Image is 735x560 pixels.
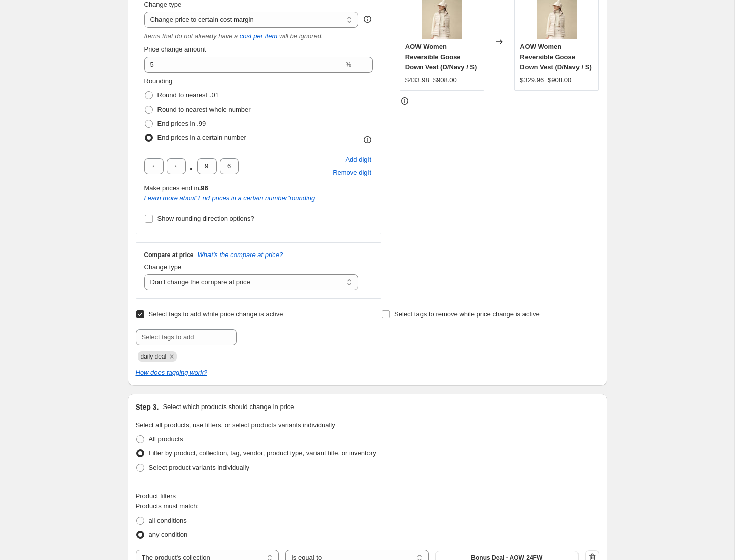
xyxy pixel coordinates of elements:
[157,91,219,99] span: Round to nearest .01
[157,215,254,222] span: Show rounding direction options?
[394,310,540,318] span: Select tags to remove while price change is active
[144,194,316,202] i: Learn more about " End prices in a certain number " rounding
[520,43,592,71] span: AOW Women Reversible Goose Down Vest (D/Navy / S)
[144,251,194,259] h3: Compare at price
[136,369,207,376] a: How does tagging work?
[149,449,376,457] span: Filter by product, collection, tag, vendor, product type, variant title, or inventory
[362,14,373,24] div: help
[149,310,283,318] span: Select tags to add while price change is active
[331,166,373,179] button: Remove placeholder
[198,251,283,259] button: What's the compare at price?
[220,158,239,174] input: ﹡
[136,421,335,429] span: Select all products, use filters, or select products variants individually
[333,168,371,178] span: Remove digit
[240,32,277,40] a: cost per item
[144,57,344,73] input: 50
[405,75,429,85] div: $433.98
[144,32,238,40] i: Items that do not already have a
[345,61,351,68] span: %
[144,184,208,192] span: Make prices end in
[163,402,294,412] p: Select which products should change in price
[548,75,571,85] strike: $908.00
[520,75,544,85] div: $329.96
[144,158,164,174] input: ﹡
[199,184,208,192] b: .96
[197,158,217,174] input: ﹡
[149,464,249,471] span: Select product variants individually
[345,155,371,165] span: Add digit
[136,491,599,501] div: Product filters
[157,134,246,141] span: End prices in a certain number
[344,153,373,166] button: Add placeholder
[157,120,206,127] span: End prices in .99
[136,402,159,412] h2: Step 3.
[149,517,187,524] span: all conditions
[136,502,199,510] span: Products must match:
[433,75,457,85] strike: $908.00
[149,531,188,538] span: any condition
[157,106,251,113] span: Round to nearest whole number
[167,352,176,361] button: Remove daily deal
[405,43,477,71] span: AOW Women Reversible Goose Down Vest (D/Navy / S)
[167,158,186,174] input: ﹡
[144,263,182,271] span: Change type
[136,329,237,345] input: Select tags to add
[144,194,316,202] a: Learn more about"End prices in a certain number"rounding
[279,32,323,40] i: will be ignored.
[149,435,183,443] span: All products
[141,353,167,360] span: daily deal
[144,45,206,53] span: Price change amount
[144,1,182,8] span: Change type
[144,77,173,85] span: Rounding
[189,158,194,174] span: .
